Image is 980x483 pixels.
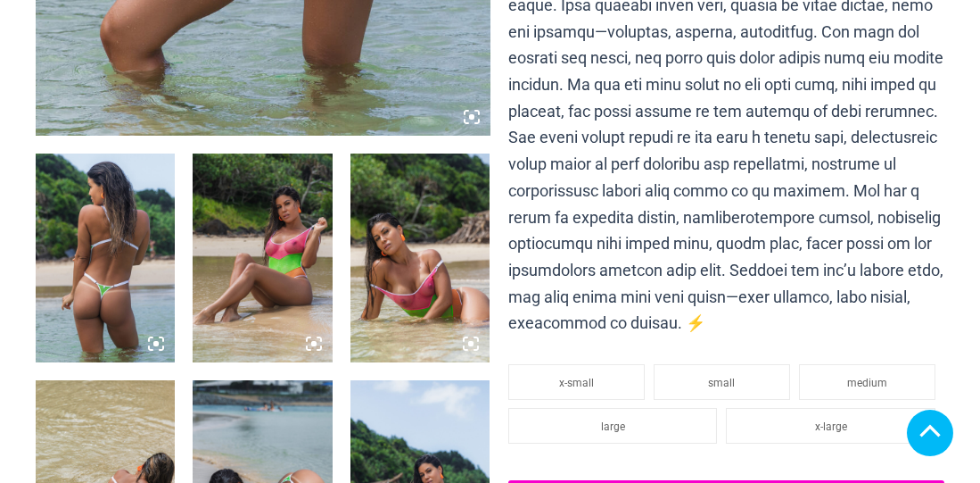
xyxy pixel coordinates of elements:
span: x-small [559,377,594,389]
img: Reckless Mesh High Voltage 8797 One Piece [350,154,490,363]
li: small [654,364,790,400]
img: Reckless Mesh High Voltage 8797 One Piece [193,154,332,363]
span: x-large [815,421,847,433]
li: large [508,408,718,444]
span: large [601,421,625,433]
li: x-small [508,364,645,400]
span: medium [847,377,887,389]
li: medium [799,364,935,400]
img: Reckless Mesh High Voltage 8797 One Piece [36,154,175,363]
li: x-large [726,408,935,444]
span: small [708,377,735,389]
